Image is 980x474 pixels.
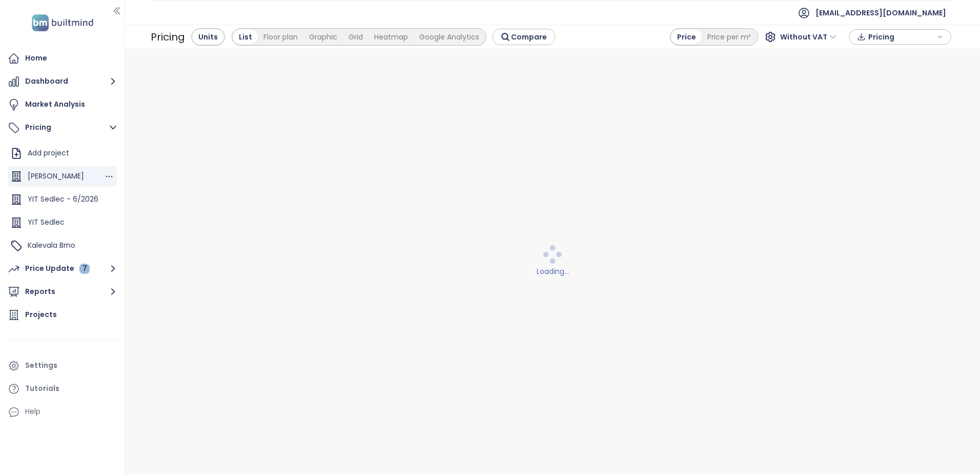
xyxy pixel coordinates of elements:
[79,264,90,274] div: 7
[8,235,117,256] div: Kalevala Brno
[28,147,69,160] div: Add project
[151,28,185,46] div: Pricing
[233,30,258,44] div: List
[8,212,117,233] div: YIT Sedlec
[8,166,117,187] div: [PERSON_NAME]
[132,266,974,277] div: Loading...
[5,305,119,325] a: Projects
[8,143,117,164] div: Add project
[5,48,119,69] a: Home
[868,29,934,45] span: Pricing
[8,189,117,210] div: YIT Sedlec - 6/2026
[5,117,119,138] button: Pricing
[258,30,303,44] div: Floor plan
[193,30,223,44] div: Units
[25,308,57,321] div: Projects
[702,30,757,44] div: Price per m²
[5,259,119,279] button: Price Update 7
[25,98,85,111] div: Market Analysis
[25,52,47,65] div: Home
[303,30,343,44] div: Graphic
[5,379,119,399] a: Tutorials
[343,30,369,44] div: Grid
[671,30,702,44] div: Price
[369,30,414,44] div: Heatmap
[5,402,119,422] div: Help
[5,355,119,376] a: Settings
[780,29,836,45] span: Without VAT
[854,29,946,45] div: button
[414,30,485,44] div: Google Analytics
[25,405,40,418] div: Help
[5,282,119,302] button: Reports
[28,217,65,227] span: YIT Sedlec
[25,262,90,275] div: Price Update
[493,29,555,45] button: Compare
[25,382,59,395] div: Tutorials
[5,71,119,92] button: Dashboard
[28,171,84,181] span: [PERSON_NAME]
[5,94,119,115] a: Market Analysis
[28,194,98,204] span: YIT Sedlec - 6/2026
[25,359,57,372] div: Settings
[28,240,75,250] span: Kalevala Brno
[815,1,946,25] span: [EMAIL_ADDRESS][DOMAIN_NAME]
[511,31,547,43] span: Compare
[29,12,96,33] img: logo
